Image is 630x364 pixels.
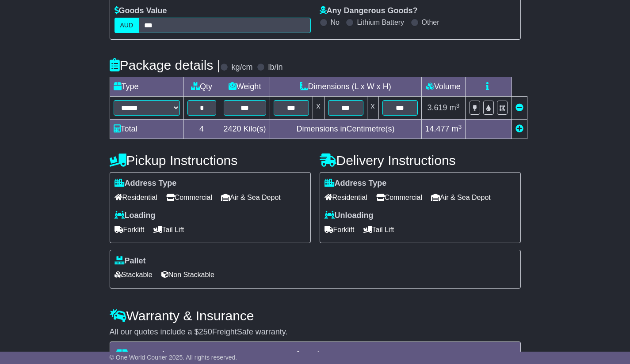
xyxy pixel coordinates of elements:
span: Air & Sea Depot [431,191,491,204]
span: 7.72 [322,349,347,364]
sup: 3 [458,124,462,130]
span: Tail Lift [153,223,184,236]
a: Add new item [515,124,523,133]
label: Address Type [115,179,177,188]
span: Tail Lift [363,223,394,236]
label: No [331,18,340,26]
span: 3.619 [428,103,447,112]
td: x [313,97,324,120]
label: kg/cm [231,63,252,72]
span: Commercial [376,191,422,204]
label: Pallet [115,256,146,266]
label: Lithium Battery [357,18,404,26]
td: Kilo(s) [220,120,270,139]
span: Air & Sea Depot [221,191,281,204]
td: Total [110,120,183,139]
h4: Delivery Instructions [320,153,521,168]
h4: Warranty & Insurance [110,308,521,323]
span: Residential [325,191,367,204]
td: Weight [220,77,270,97]
label: Other [422,18,439,26]
span: Residential [115,191,157,204]
span: 2420 [224,124,241,133]
h4: Transit Insurance Coverage for $ [115,349,515,364]
label: Address Type [325,179,387,188]
td: Dimensions in Centimetre(s) [270,120,421,139]
td: Type [110,77,183,97]
h4: Package details | [110,58,221,72]
label: Loading [115,211,156,221]
span: m [450,103,460,112]
span: Forklift [115,223,145,236]
div: All our quotes include a $ FreightSafe warranty. [110,327,521,337]
span: Commercial [166,191,212,204]
span: m [452,124,462,133]
sup: 3 [456,102,460,109]
span: Stackable [115,268,153,281]
td: Volume [421,77,466,97]
span: © One World Courier 2025. All rights reserved. [110,354,237,361]
label: Any Dangerous Goods? [320,6,418,16]
span: 250 [199,327,212,336]
label: Goods Value [115,6,167,16]
td: Qty [183,77,220,97]
span: Non Stackable [161,268,214,281]
span: 14.477 [425,124,450,133]
a: Remove this item [515,103,523,112]
label: AUD [115,18,139,33]
td: 4 [183,120,220,139]
label: Unloading [325,211,374,221]
td: Dimensions (L x W x H) [270,77,421,97]
span: Forklift [325,223,355,236]
h4: Pickup Instructions [110,153,311,168]
label: lb/in [268,63,283,72]
td: x [367,97,378,120]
